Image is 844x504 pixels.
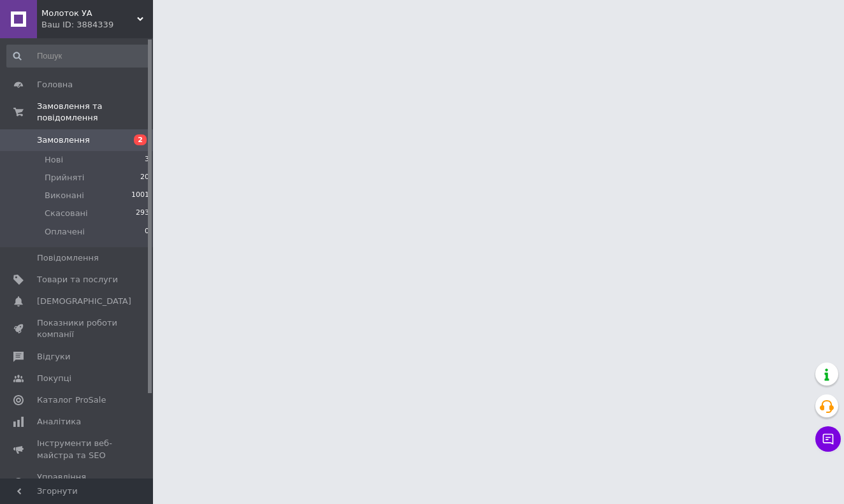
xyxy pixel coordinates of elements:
span: Скасовані [45,208,88,219]
span: 20 [140,172,149,184]
span: Повідомлення [37,252,99,264]
span: 2 [134,134,147,145]
span: Показники роботи компанії [37,317,118,340]
span: 293 [136,208,149,219]
span: Молоток УА [41,8,137,19]
div: Ваш ID: 3884339 [41,19,153,31]
span: Управління сайтом [37,472,118,494]
span: Замовлення [37,134,90,146]
span: 3 [145,154,149,166]
span: Аналітика [37,416,81,428]
button: Чат з покупцем [815,426,841,452]
span: Інструменти веб-майстра та SEO [37,438,118,461]
span: Відгуки [37,351,70,363]
span: Замовлення та повідомлення [37,101,153,124]
input: Пошук [6,45,150,68]
span: Прийняті [45,172,84,184]
span: Покупці [37,373,71,384]
span: [DEMOGRAPHIC_DATA] [37,296,131,307]
span: Головна [37,79,73,90]
span: Нові [45,154,63,166]
span: Каталог ProSale [37,394,106,406]
span: Оплачені [45,226,85,238]
span: Виконані [45,190,84,201]
span: 0 [145,226,149,238]
span: 1001 [131,190,149,201]
span: Товари та послуги [37,274,118,285]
